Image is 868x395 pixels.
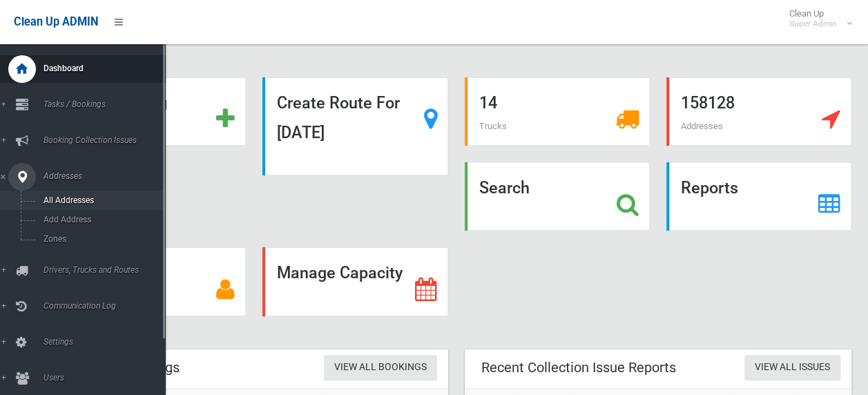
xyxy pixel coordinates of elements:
span: Trucks [479,121,507,131]
span: Addresses [39,171,176,181]
a: Search [465,162,650,231]
a: View All Bookings [324,355,437,380]
span: Users [39,373,176,383]
a: Reports [666,162,851,231]
span: Zones [39,234,164,244]
span: All Addresses [39,195,164,205]
strong: Create Route For [DATE] [277,93,400,142]
a: View All Issues [744,355,840,380]
a: Manage Capacity [262,247,447,316]
span: Tasks / Bookings [39,99,176,109]
span: Add Address [39,215,164,224]
span: Clean Up ADMIN [14,15,98,28]
strong: 14 [479,93,497,113]
span: Clean Up [782,8,851,29]
a: Create Route For [DATE] [262,77,447,175]
strong: Reports [681,178,738,197]
span: Dashboard [39,64,176,73]
span: Booking Collection Issues [39,135,176,145]
a: 14 Trucks [465,77,650,146]
header: Recent Collection Issue Reports [465,354,693,381]
span: Communication Log [39,301,176,311]
span: Addresses [681,121,723,131]
strong: 158128 [681,93,735,113]
strong: Search [479,178,530,197]
span: Drivers, Trucks and Routes [39,265,176,275]
strong: Manage Capacity [277,263,403,282]
a: 158128 Addresses [666,77,851,146]
small: Super Admin [789,19,837,29]
span: Settings [39,337,176,347]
